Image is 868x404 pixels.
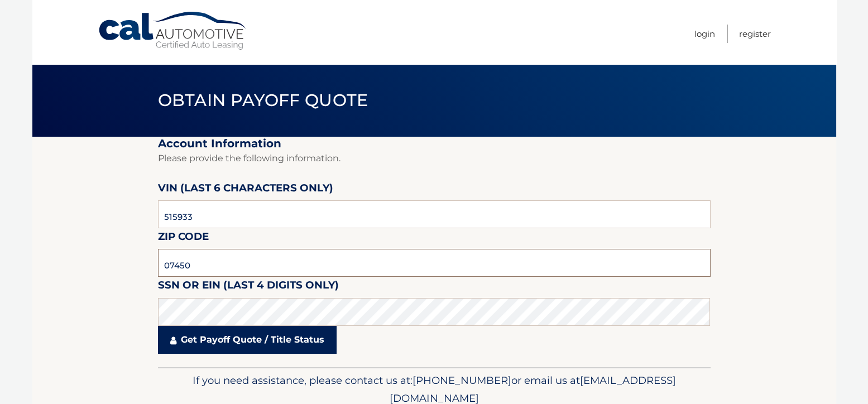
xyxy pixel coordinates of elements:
span: Obtain Payoff Quote [158,90,368,110]
h2: Account Information [158,137,711,151]
a: Cal Automotive [98,11,248,51]
label: VIN (last 6 characters only) [158,180,333,200]
a: Get Payoff Quote / Title Status [158,326,337,354]
span: [PHONE_NUMBER] [413,374,511,387]
p: Please provide the following information. [158,151,711,166]
a: Register [739,25,771,43]
label: Zip Code [158,228,209,249]
a: Login [694,25,715,43]
label: SSN or EIN (last 4 digits only) [158,277,339,297]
